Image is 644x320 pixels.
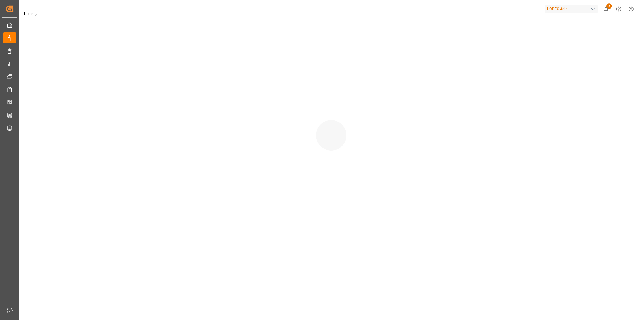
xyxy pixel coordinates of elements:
[545,4,600,14] button: LODEC Asia
[545,5,598,13] div: LODEC Asia
[613,3,625,15] button: Help Center
[24,12,33,16] a: Home
[600,3,613,15] button: show 3 new notifications
[606,3,612,9] span: 3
